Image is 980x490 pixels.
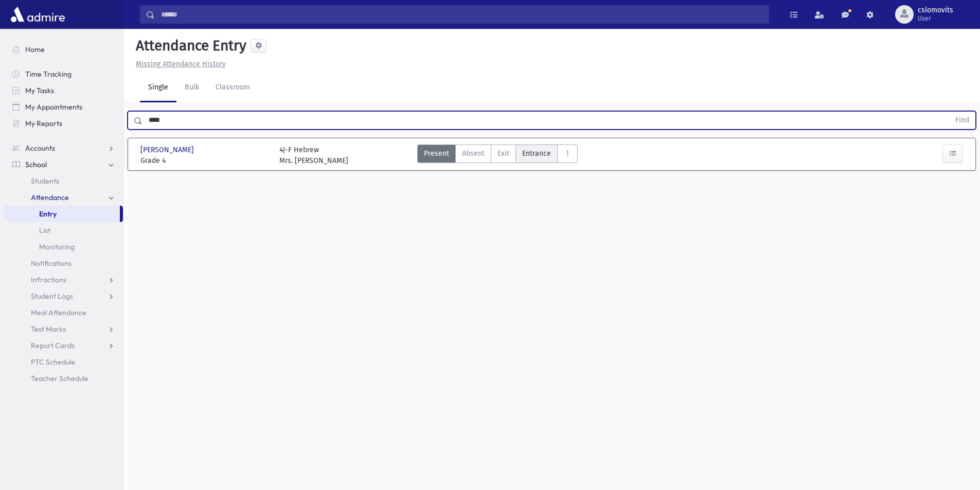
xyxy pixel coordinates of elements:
span: Test Marks [31,324,66,334]
a: My Appointments [4,99,123,115]
a: Home [4,41,123,58]
span: PTC Schedule [31,357,75,367]
span: Monitoring [39,242,75,251]
a: School [4,156,123,173]
span: Absent [462,148,485,159]
span: [PERSON_NAME] [140,144,196,155]
a: Student Logs [4,288,123,304]
a: Missing Attendance History [132,60,226,68]
a: Students [4,173,123,189]
a: Monitoring [4,239,123,255]
a: Teacher Schedule [4,370,123,387]
span: Grade 4 [140,155,269,166]
a: Test Marks [4,321,123,337]
span: Notifications [31,259,72,268]
span: Present [424,148,449,159]
h5: Attendance Entry [132,37,246,55]
span: Student Logs [31,292,73,301]
span: Entrance [522,148,551,159]
span: Students [31,176,59,186]
span: Entry [39,209,57,219]
span: cslomovits [918,6,953,14]
span: Home [25,45,45,54]
div: AttTypes [417,144,578,166]
span: Meal Attendance [31,308,86,317]
a: Infractions [4,271,123,288]
span: Exit [497,148,509,159]
a: Accounts [4,140,123,156]
button: Find [949,112,975,129]
u: Missing Attendance History [136,60,226,68]
span: My Reports [25,119,62,128]
input: Search [155,5,769,24]
a: Bulk [176,74,207,102]
a: Notifications [4,255,123,271]
span: Infractions [31,275,66,284]
span: My Appointments [25,102,82,112]
a: Attendance [4,189,123,206]
span: Report Cards [31,341,75,350]
span: Teacher Schedule [31,374,88,383]
a: List [4,222,123,239]
a: Classroom [207,74,258,102]
a: Time Tracking [4,66,123,82]
a: Single [140,74,176,102]
div: 4J-F Hebrew Mrs. [PERSON_NAME] [279,144,348,166]
span: School [25,160,47,169]
a: Meal Attendance [4,304,123,321]
span: User [918,14,953,23]
span: Accounts [25,143,55,153]
img: AdmirePro [8,4,67,25]
span: Time Tracking [25,69,72,79]
a: Report Cards [4,337,123,354]
a: My Reports [4,115,123,132]
a: My Tasks [4,82,123,99]
span: Attendance [31,193,69,202]
span: My Tasks [25,86,54,95]
span: List [39,226,50,235]
a: PTC Schedule [4,354,123,370]
a: Entry [4,206,120,222]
